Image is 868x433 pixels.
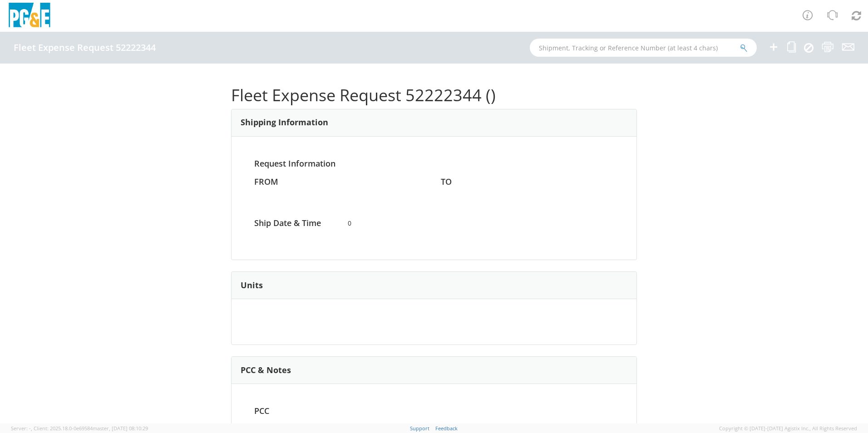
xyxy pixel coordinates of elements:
span: , [31,425,32,432]
h4: Request Information [254,159,614,168]
h3: Shipping Information [241,118,328,127]
span: 0 [341,219,528,228]
h4: Ship Date & Time [247,219,341,228]
span: Client: 2025.18.0-0e69584 [34,425,148,432]
a: Support [410,425,429,432]
h4: PCC [247,407,341,416]
span: Copyright © [DATE]-[DATE] Agistix Inc., All Rights Reserved [719,425,857,432]
h4: FROM [254,177,427,187]
a: Feedback [435,425,458,432]
span: Server: - [11,425,32,432]
span: master, [DATE] 08:10:29 [93,425,148,432]
h1: Fleet Expense Request 52222344 () [231,86,637,104]
h4: Fleet Expense Request 52222344 [14,43,156,53]
h4: TO [441,177,614,187]
h3: PCC & Notes [241,366,291,375]
h3: Units [241,281,263,290]
img: pge-logo-06675f144f4cfa6a6814.png [7,3,52,30]
input: Shipment, Tracking or Reference Number (at least 4 chars) [530,39,757,57]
